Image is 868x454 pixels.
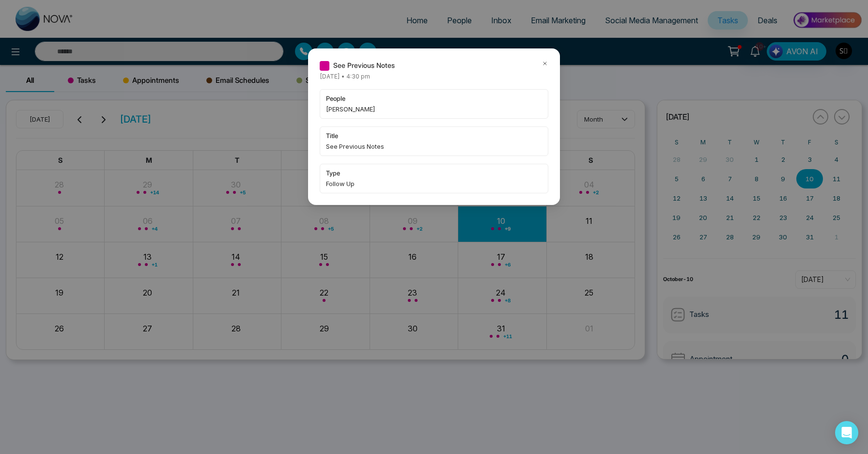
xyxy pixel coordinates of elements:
[326,94,542,103] span: people
[326,104,542,114] span: [PERSON_NAME]
[835,421,858,444] div: Open Intercom Messenger
[326,141,542,151] span: See Previous Notes
[326,131,542,141] span: title
[333,60,395,71] span: See Previous Notes
[326,168,542,178] span: type
[320,73,370,80] span: [DATE] • 4:30 pm
[326,179,542,188] span: Follow Up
